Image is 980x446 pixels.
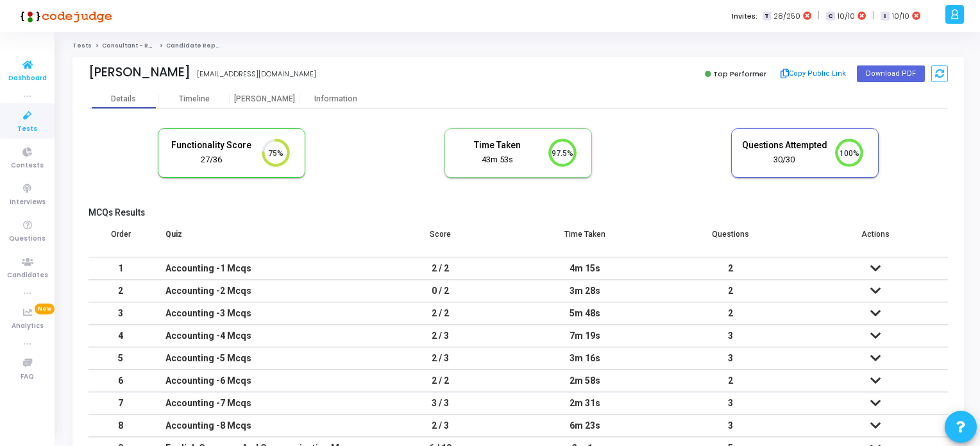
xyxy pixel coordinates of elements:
[89,392,153,415] td: 7
[17,124,37,135] span: Tests
[732,11,757,22] label: Invites:
[165,393,355,414] div: Accounting -7 Mcqs
[455,154,541,166] div: 43m 53s
[89,207,948,218] h5: MCQs Results
[525,258,645,279] div: 4m 15s
[872,9,874,22] span: |
[525,393,645,414] div: 2m 31s
[153,221,367,257] th: Quiz
[165,303,355,324] div: Accounting -3 Mcqs
[658,280,803,302] td: 2
[367,257,512,280] td: 2 / 2
[658,302,803,325] td: 2
[9,234,46,244] span: Questions
[89,415,153,437] td: 8
[16,3,112,29] img: logo
[111,94,136,104] div: Details
[89,370,153,392] td: 6
[525,280,645,302] div: 3m 28s
[165,370,355,391] div: Accounting -6 Mcqs
[881,12,889,21] span: I
[89,347,153,370] td: 5
[8,73,47,84] span: Dashboard
[179,94,210,104] div: Timeline
[89,280,153,302] td: 2
[455,140,541,151] h5: Time Taken
[658,415,803,437] td: 3
[72,42,92,49] a: Tests
[165,258,355,279] div: Accounting -1 Mcqs
[525,370,645,391] div: 2m 58s
[165,325,355,347] div: Accounting -4 Mcqs
[525,303,645,324] div: 5m 48s
[367,415,512,437] td: 2 / 3
[11,160,44,171] span: Contests
[367,370,512,392] td: 2 / 2
[89,65,190,80] div: [PERSON_NAME]
[165,280,355,302] div: Accounting -2 Mcqs
[367,325,512,347] td: 2 / 3
[89,302,153,325] td: 3
[7,270,48,281] span: Candidates
[168,154,254,166] div: 27/36
[230,94,300,104] div: [PERSON_NAME]
[826,12,834,21] span: C
[658,392,803,415] td: 3
[166,42,225,49] span: Candidate Report
[777,64,850,83] button: Copy Public Link
[165,348,355,369] div: Accounting -5 Mcqs
[525,348,645,369] div: 3m 16s
[89,257,153,280] td: 1
[658,257,803,280] td: 2
[658,325,803,347] td: 3
[367,221,512,257] th: Score
[102,42,177,49] a: Consultant - Reporting
[803,221,948,257] th: Actions
[838,11,855,22] span: 10/10
[658,370,803,392] td: 2
[165,415,355,436] div: Accounting -8 Mcqs
[818,9,820,22] span: |
[89,325,153,347] td: 4
[300,94,371,104] div: Information
[367,302,512,325] td: 2 / 2
[658,221,803,257] th: Questions
[367,280,512,302] td: 0 / 2
[713,69,766,79] span: Top Performer
[10,197,46,208] span: Interviews
[773,11,800,22] span: 28/250
[89,221,153,257] th: Order
[525,325,645,347] div: 7m 19s
[741,140,827,151] h5: Questions Attempted
[857,65,925,82] button: Download PDF
[512,221,657,257] th: Time Taken
[367,347,512,370] td: 2 / 3
[21,372,34,382] span: FAQ
[168,140,254,151] h5: Functionality Score
[197,69,316,80] div: [EMAIL_ADDRESS][DOMAIN_NAME]
[72,42,964,50] nav: breadcrumb
[35,304,55,314] span: New
[525,415,645,436] div: 6m 23s
[763,12,771,21] span: T
[12,321,44,332] span: Analytics
[367,392,512,415] td: 3 / 3
[658,347,803,370] td: 3
[741,154,827,166] div: 30/30
[892,11,909,22] span: 10/10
